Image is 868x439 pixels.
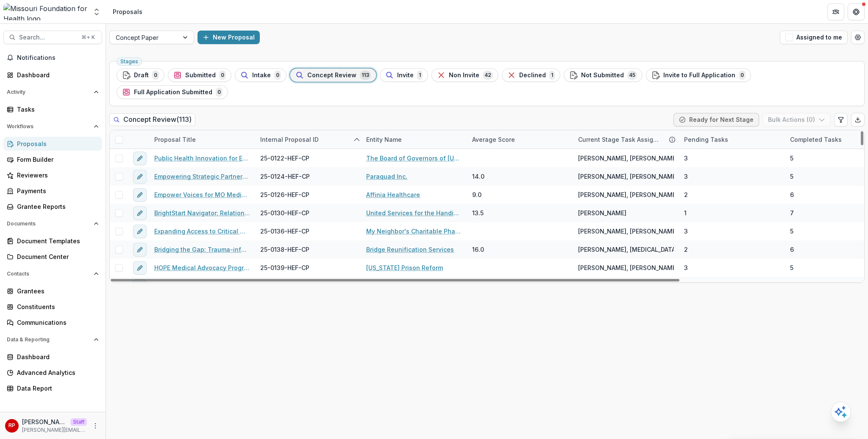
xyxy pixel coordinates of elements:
button: Notifications [3,51,102,65]
button: Ready for Next Stage [673,113,759,127]
button: Open Documents [3,217,102,231]
span: Concept Review [307,72,356,79]
span: 2 [684,245,688,254]
div: Proposal Title [149,130,255,149]
a: Grantees [3,284,102,298]
div: Internal Proposal ID [255,135,324,144]
a: Payments [3,184,102,198]
div: Current Stage Task Assignees [573,130,679,149]
div: Pending Tasks [679,130,785,149]
button: Submitted0 [168,68,231,82]
button: edit [133,225,147,238]
span: Full Application Submitted [134,89,212,96]
div: Grantees [17,287,95,295]
span: 6 [790,245,794,254]
span: 0 [739,70,746,80]
span: 14.0 [472,172,484,181]
p: Staff [70,418,87,426]
span: 5 [790,281,793,290]
button: Open entity switcher [91,3,103,20]
button: Export table data [851,113,865,127]
a: Proposals [3,137,102,151]
a: Communications [3,315,102,329]
span: 25-0124-HEF-CP [260,172,310,181]
a: Public Health Innovation for Equity in Rural [US_STATE] [154,154,250,163]
span: Draft [134,72,149,79]
span: 0 [216,87,223,97]
button: New Proposal [198,31,260,44]
span: Invite to Full Application [663,72,735,79]
a: HOPE Medical Advocacy Program [154,263,250,272]
button: edit [133,152,147,165]
button: Open Contacts [3,267,102,281]
span: 0 [152,70,159,80]
div: Advanced Analytics [17,368,95,377]
a: Dashboard [3,350,102,364]
span: [PERSON_NAME], [PERSON_NAME] [578,190,678,199]
span: Submitted [185,72,216,79]
button: Open Workflows [3,120,102,133]
button: edit [133,188,147,202]
div: Average Score [467,130,573,149]
a: Advanced Analytics [3,366,102,380]
a: Empowering Strategic Partnerships to Advocate for Common Issues of Concern [154,172,250,181]
span: Non Invite [449,72,479,79]
a: Paraquad Inc. [366,172,407,181]
a: Form Builder [3,152,102,166]
span: 5 [790,263,793,272]
div: Current Stage Task Assignees [573,135,665,144]
a: Bridging the Gap: Trauma-informed Reunification Services for Families Affected by Domestic Violence [154,245,250,254]
span: Documents [7,221,90,227]
div: ⌘ + K [80,33,97,42]
span: 113 [360,70,371,80]
button: Concept Review113 [290,68,376,82]
div: Payments [17,186,95,195]
span: 0 [274,70,281,80]
button: edit [133,206,147,220]
div: Entity Name [361,130,467,149]
span: 25-0136-HEF-CP [260,227,309,236]
p: [PERSON_NAME][EMAIL_ADDRESS][DOMAIN_NAME] [22,426,87,434]
span: 3 [684,281,688,290]
span: 25-0139-HEF-CP [260,263,309,272]
span: 25-0126-HEF-CP [260,190,309,199]
span: 3 [684,172,688,181]
span: 2 [684,190,688,199]
a: The Board of Governors of [US_STATE][GEOGRAPHIC_DATA] [366,154,462,163]
span: Intake [252,72,271,79]
button: Open table manager [851,31,865,44]
span: Contacts [7,271,90,277]
span: 25-0130-HEF-CP [260,208,309,217]
a: Tasks [3,102,102,116]
span: [PERSON_NAME], [PERSON_NAME], [PERSON_NAME] [578,154,730,163]
div: Form Builder [17,155,95,164]
div: Dashboard [17,352,95,361]
a: Empower Voices for MO Medicaid Access [154,190,250,199]
button: More [90,421,100,431]
div: Proposals [113,7,142,16]
button: Get Help [848,3,865,20]
div: Communications [17,318,95,327]
button: Search... [3,31,102,44]
a: Data Report [3,381,102,395]
span: 5 [790,154,793,163]
span: 13.5 [472,208,484,217]
button: Invite to Full Application0 [646,68,751,82]
div: Tasks [17,105,95,114]
span: Search... [19,34,76,41]
svg: sorted ascending [353,136,360,143]
div: Completed Tasks [785,135,847,144]
div: Proposals [17,139,95,148]
button: edit [133,261,147,275]
a: Document Templates [3,234,102,248]
span: Data & Reporting [7,337,90,343]
a: My Neighbor's Charitable Pharmacy [366,227,462,236]
button: Open Activity [3,85,102,99]
span: 25-0122-HEF-CP [260,154,309,163]
span: Activity [7,89,90,95]
div: Ruthwick Pathireddy [8,423,15,428]
span: Stages [120,59,138,65]
a: [US_STATE] Prison Reform [366,263,443,272]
